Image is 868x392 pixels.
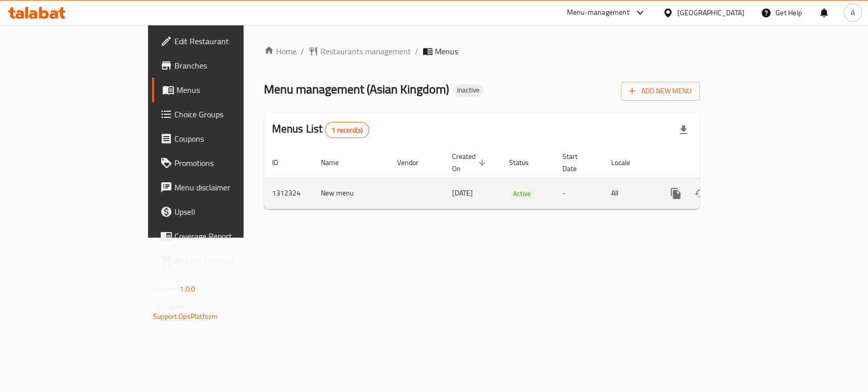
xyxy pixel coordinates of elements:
span: ID [272,156,291,169]
nav: breadcrumb [264,45,700,57]
span: Edit Restaurant [174,35,285,47]
a: Support.OpsPlatform [153,310,218,323]
a: Menu disclaimer [152,175,293,200]
a: Promotions [152,151,293,175]
span: Vendor [397,156,432,169]
span: Menu disclaimer [174,181,285,193]
a: Choice Groups [152,102,293,126]
span: Restaurants management [320,45,411,57]
span: 1.0.0 [179,282,195,296]
span: Inactive [453,86,484,94]
span: Created On [452,150,489,175]
span: Choice Groups [174,108,285,120]
span: Status [509,156,542,169]
td: New menu [313,178,389,209]
a: Grocery Checklist [152,248,293,273]
div: Active [509,187,535,200]
span: Menus [435,45,458,57]
th: Actions [655,147,769,178]
span: Name [321,156,352,169]
span: Version: [153,282,178,296]
span: Locale [611,156,643,169]
a: Coverage Report [152,224,293,248]
span: Grocery Checklist [174,254,285,267]
a: Upsell [152,200,293,224]
button: Change Status [688,181,712,206]
a: Edit Restaurant [152,29,293,53]
button: more [664,181,688,206]
div: Total records count [325,122,369,138]
a: Menus [152,78,293,102]
td: All [603,178,655,209]
div: Export file [671,118,696,142]
span: Promotions [174,157,285,169]
div: [GEOGRAPHIC_DATA] [677,7,744,18]
span: Menus [176,84,285,96]
span: Get support on: [153,300,200,313]
span: Add New Menu [629,85,692,97]
div: Menu-management [567,7,630,19]
span: Coupons [174,133,285,145]
span: Menu management ( Asian Kingdom ) [264,78,449,101]
a: Branches [152,53,293,78]
span: Active [509,188,535,200]
span: Start Date [562,150,591,175]
h2: Menus List [272,121,369,138]
span: Coverage Report [174,230,285,242]
table: enhanced table [264,147,769,209]
li: / [301,45,304,57]
a: Restaurants management [308,45,411,57]
span: A [851,7,855,18]
span: 1 record(s) [325,125,369,135]
span: [DATE] [452,186,473,200]
li: / [415,45,418,57]
button: Add New Menu [621,82,700,101]
a: Coupons [152,126,293,151]
span: Branches [174,59,285,72]
td: - [554,178,603,209]
div: Inactive [453,84,484,96]
span: Upsell [174,206,285,218]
